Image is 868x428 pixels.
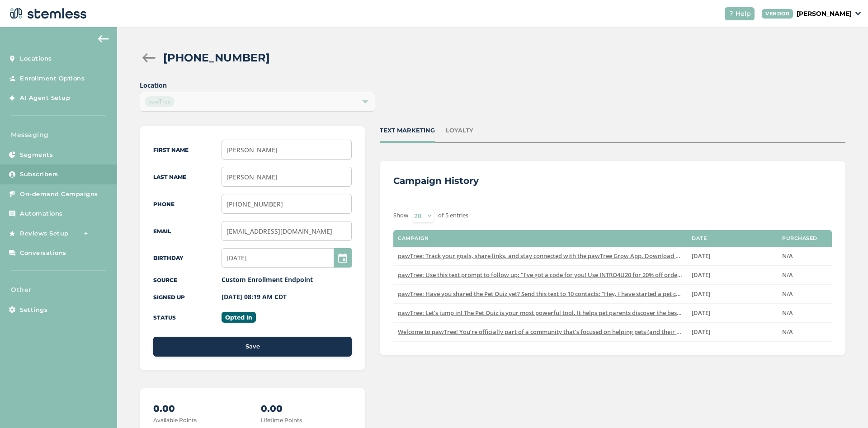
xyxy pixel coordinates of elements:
[782,309,793,317] span: N/A
[782,328,793,336] span: N/A
[163,50,270,66] h2: [PHONE_NUMBER]
[855,12,861,15] img: icon_down-arrow-small-66adaf34.svg
[782,290,827,298] label: N/A
[398,252,837,260] span: pawTree: Track your goals, share links, and stay connected with the pawTree Grow App. Download "p...
[153,402,244,415] p: 0.00
[692,290,773,298] label: Sep 3 2025
[728,11,734,16] img: icon-help-white-03924b79.svg
[797,9,852,19] p: [PERSON_NAME]
[20,209,63,218] span: Automations
[20,229,69,238] span: Reviews Setup
[222,312,256,323] label: Opted In
[153,201,175,207] label: Phone
[736,9,751,19] span: Help
[245,342,260,351] span: Save
[692,235,707,241] label: Date
[153,294,185,301] label: Signed up
[398,271,822,279] span: pawTree: Use this text prompt to follow up: "I’ve got a code for you! Use INTRO4U20 for 20% off o...
[692,309,710,317] span: [DATE]
[398,235,429,241] label: Campaign
[380,126,435,135] div: TEXT MARKETING
[692,328,710,336] span: [DATE]
[782,328,827,336] label: N/A
[153,146,189,153] label: First Name
[782,290,793,298] span: N/A
[398,290,683,298] label: pawTree: Have you shared the Pet Quiz yet? Send this text to 10 contacts: “Hey, I have started a ...
[692,271,710,279] span: [DATE]
[153,174,186,180] label: Last Name
[692,309,773,317] label: Sep 2 2025
[20,54,52,63] span: Locations
[261,417,302,423] label: Lifetime Points
[20,151,53,160] span: Segments
[692,252,710,260] span: [DATE]
[20,249,66,258] span: Conversations
[393,211,408,220] label: Show
[153,254,183,261] label: Birthday
[692,271,773,279] label: Sep 4 2025
[153,277,177,283] label: Source
[438,211,468,220] label: of 5 entries
[222,292,287,301] label: [DATE] 08:19 AM CDT
[692,252,773,260] label: Sep 5 2025
[261,402,352,415] p: 0.00
[823,385,868,428] iframe: Chat Widget
[140,80,375,90] label: Location
[782,271,827,279] label: N/A
[98,35,109,42] img: icon-arrow-back-accent-c549486e.svg
[446,126,473,135] div: LOYALTY
[692,328,773,336] label: Sep 1 2025
[20,94,70,103] span: AI Agent Setup
[762,9,793,19] div: VENDOR
[20,190,98,199] span: On-demand Campaigns
[20,170,58,179] span: Subscribers
[20,74,85,83] span: Enrollment Options
[222,275,313,284] label: Custom Enrollment Endpoint
[222,248,352,268] input: MM/DD/YYYY
[398,252,683,260] label: pawTree: Track your goals, share links, and stay connected with the pawTree Grow App. Download "p...
[782,309,827,317] label: N/A
[75,224,94,242] img: glitter-stars-b7820f95.gif
[153,417,197,423] label: Available Points
[7,5,87,23] img: logo-dark-0685b13c.svg
[692,290,710,298] span: [DATE]
[393,174,479,187] h3: Campaign History
[782,252,827,260] label: N/A
[398,309,683,317] label: pawTree: Let’s jump in! The Pet Quiz is your most powerful tool. It helps pet parents discover th...
[782,271,793,279] span: N/A
[153,337,352,357] button: Save
[20,306,47,315] span: Settings
[153,228,171,235] label: Email
[398,328,683,336] label: Welcome to pawTree! You’re officially part of a community that’s focused on helping pets (and the...
[398,271,683,279] label: pawTree: Use this text prompt to follow up: "I’ve got a code for you! Use INTRO4U20 for 20% off o...
[782,235,817,241] label: Purchased
[153,314,176,321] label: Status
[782,252,793,260] span: N/A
